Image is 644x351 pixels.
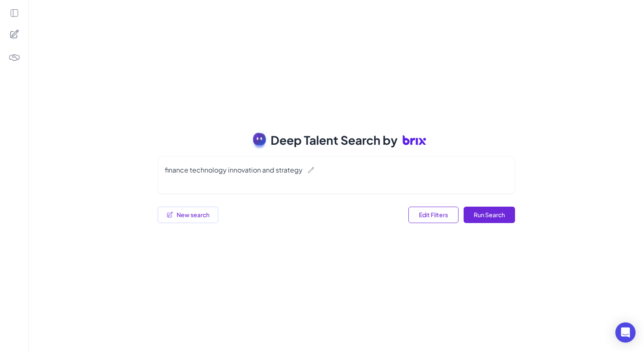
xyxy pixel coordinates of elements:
div: Open Intercom Messenger [615,322,636,343]
button: Edit filters [408,207,459,223]
button: Edit query [304,163,318,177]
span: Deep Talent Search by [271,131,397,149]
button: Run search with current filters [464,207,515,223]
button: Start a new search [158,207,218,223]
img: 4blF7nbYMBMHBwcHBwcHBwcHBwcHBwcHB4es+Bd0DLy0SdzEZwAAAABJRU5ErkJggg== [8,52,20,64]
div: finance technology innovation and strategy [165,165,303,175]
